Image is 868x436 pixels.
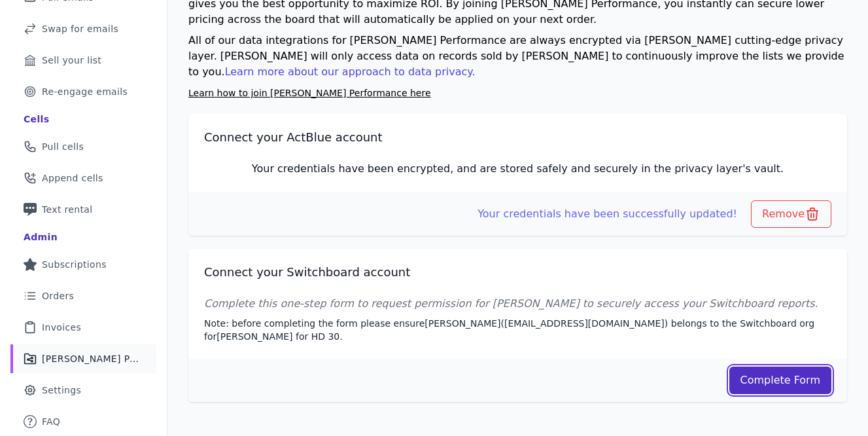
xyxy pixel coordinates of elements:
[24,230,58,244] div: Admin
[204,130,831,145] h2: Connect your ActBlue account
[10,77,156,106] a: Re-engage emails
[24,113,49,126] div: Cells
[477,208,737,220] span: Your credentials have been successfully updated!
[204,317,831,343] p: Note: before completing the form please ensure [PERSON_NAME] ( [EMAIL_ADDRESS][DOMAIN_NAME] ) bel...
[10,282,156,310] a: Orders
[188,33,847,80] p: All of our data integrations for [PERSON_NAME] Performance are always encrypted via [PERSON_NAME]...
[10,46,156,75] a: Sell your list
[10,195,156,224] a: Text rental
[204,264,831,280] h2: Connect your Switchboard account
[225,65,476,78] a: Learn more about our approach to data privacy.
[42,258,107,271] span: Subscriptions
[10,250,156,279] a: Subscriptions
[42,172,103,185] span: Append cells
[42,415,60,428] span: FAQ
[42,54,101,67] span: Sell your list
[42,140,84,153] span: Pull cells
[204,161,831,177] p: Your credentials have been encrypted, and are stored safely and securely in the privacy layer's v...
[42,203,93,216] span: Text rental
[42,85,128,98] span: Re-engage emails
[188,88,431,98] a: Learn how to join [PERSON_NAME] Performance here
[10,376,156,405] a: Settings
[751,200,831,228] button: Remove
[42,22,118,35] span: Swap for emails
[729,367,832,394] a: Complete Form
[10,132,156,161] a: Pull cells
[42,321,81,334] span: Invoices
[204,296,831,312] p: Complete this one-step form to request permission for [PERSON_NAME] to securely access your Switc...
[42,352,141,365] span: [PERSON_NAME] Performance
[10,14,156,43] a: Swap for emails
[10,313,156,342] a: Invoices
[10,407,156,436] a: FAQ
[10,164,156,192] a: Append cells
[42,384,81,397] span: Settings
[42,289,74,302] span: Orders
[10,344,156,373] a: [PERSON_NAME] Performance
